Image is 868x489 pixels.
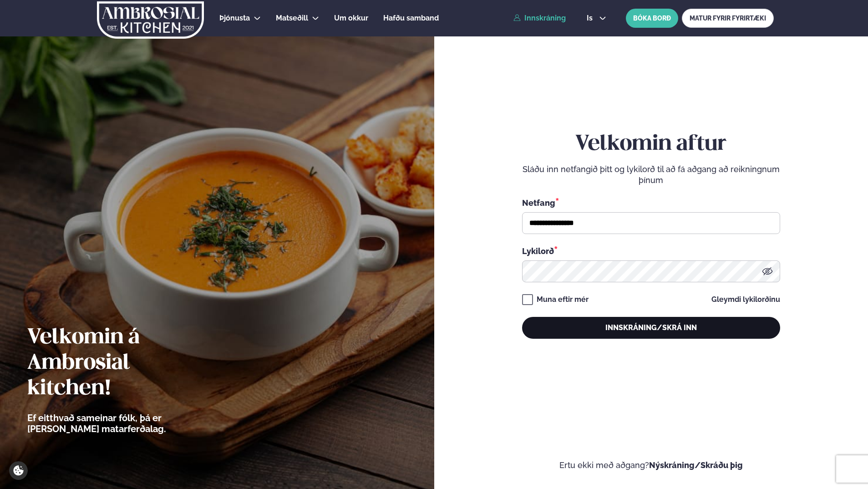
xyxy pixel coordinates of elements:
button: BÓKA BORÐ [626,9,678,28]
h2: Velkomin á Ambrosial kitchen! [27,325,216,402]
a: Um okkur [334,13,368,24]
h2: Velkomin aftur [522,132,780,157]
a: MATUR FYRIR FYRIRTÆKI [682,9,774,28]
a: Cookie settings [9,461,28,480]
span: Um okkur [334,14,368,22]
span: Þjónusta [219,14,250,22]
a: Hafðu samband [383,13,439,24]
span: Hafðu samband [383,14,439,22]
p: Ef eitthvað sameinar fólk, þá er [PERSON_NAME] matarferðalag. [27,413,216,434]
span: Matseðill [276,14,308,22]
div: Lykilorð [522,245,780,257]
button: Innskráning/Skrá inn [522,317,780,339]
div: Netfang [522,197,780,209]
a: Innskráning [513,14,566,22]
p: Sláðu inn netfangið þitt og lykilorð til að fá aðgang að reikningnum þínum [522,164,780,186]
a: Þjónusta [219,13,250,24]
a: Nýskráning/Skráðu þig [649,460,743,470]
img: logo [96,1,205,39]
span: is [587,15,595,22]
button: is [579,15,614,22]
a: Gleymdi lykilorðinu [711,296,780,303]
p: Ertu ekki með aðgang? [462,460,841,471]
a: Matseðill [276,13,308,24]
